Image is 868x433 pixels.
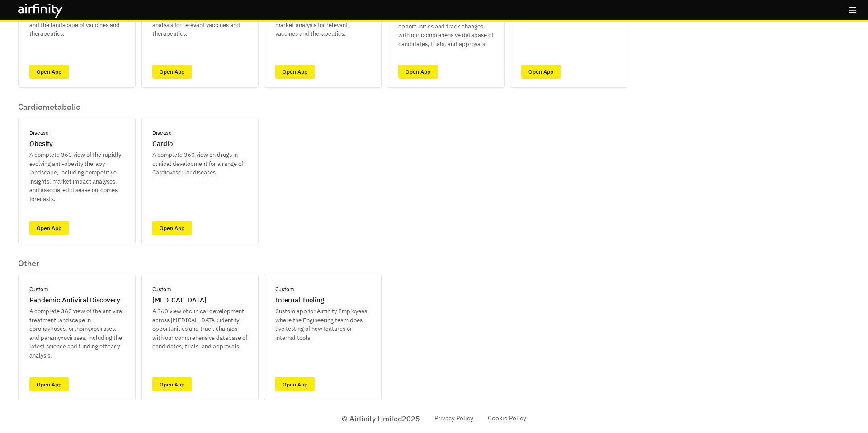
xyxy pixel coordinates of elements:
[152,285,171,293] p: Custom
[18,259,382,268] p: Other
[398,5,493,49] p: A 360 view of clinical development across all [MEDICAL_DATA]; identify opportunities and track ch...
[275,307,370,342] p: Custom app for Airfinity Employees where the Engineering team does live testing of new features o...
[29,295,120,306] p: Pandemic Antiviral Discovery
[275,285,294,293] p: Custom
[152,377,192,391] a: Open App
[275,295,324,306] p: Internal Tooling
[29,139,53,149] p: Obesity
[29,221,69,235] a: Open App
[29,129,49,137] p: Disease
[275,377,315,391] a: Open App
[18,102,259,112] p: Cardiometabolic
[152,221,192,235] a: Open App
[152,307,247,351] p: A 360 view of clinical development across [MEDICAL_DATA]; identify opportunities and track change...
[29,377,69,391] a: Open App
[398,65,438,79] a: Open App
[275,65,315,79] a: Open App
[29,285,48,293] p: Custom
[488,414,526,423] a: Cookie Policy
[342,413,420,424] p: © Airfinity Limited 2025
[152,129,172,137] p: Disease
[29,151,124,203] p: A complete 360 view of the rapidly evolving anti-obesity therapy landscape, including competitive...
[152,139,173,149] p: Cardio
[152,295,207,306] p: [MEDICAL_DATA]
[434,414,473,423] a: Privacy Policy
[152,151,247,177] p: A complete 360 view on drugs in clinical development for a range of Cardiovascular diseases.
[521,65,561,79] a: Open App
[152,65,192,79] a: Open App
[29,307,124,360] p: A complete 360 view of the antiviral treatment landscape in coronaviruses, orthomyxoviruses, and ...
[29,65,69,79] a: Open App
